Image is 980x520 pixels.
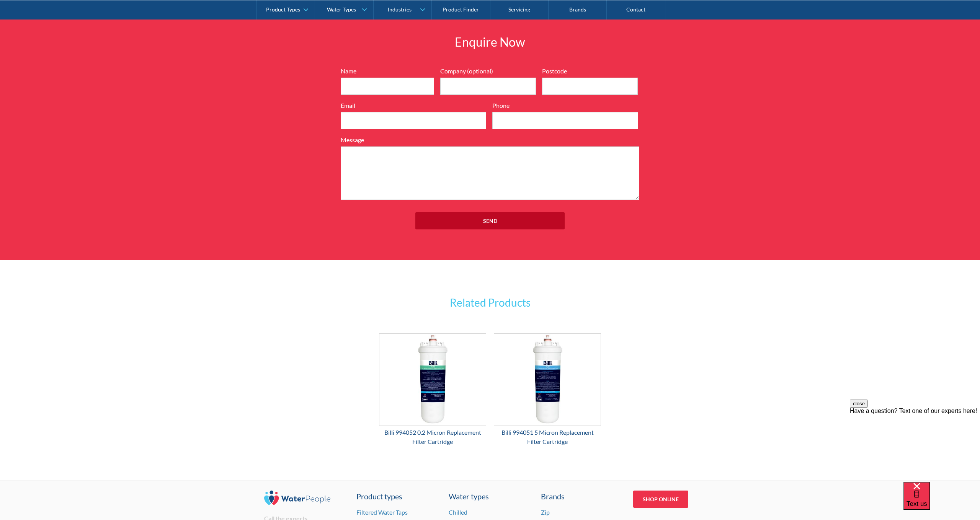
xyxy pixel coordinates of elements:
a: Billi 994052 0.2 Micron Replacement Filter Cartridge [379,333,486,446]
form: Full Width Form [337,67,643,237]
a: Filtered Water Taps [356,509,408,516]
iframe: podium webchat widget bubble [903,482,980,520]
div: Billi 994051 5 Micron Replacement Filter Cartridge [494,428,601,446]
h3: Related Products [379,294,601,310]
div: Water Types [327,6,356,13]
iframe: podium webchat widget prompt [850,400,980,491]
label: Company (optional) [440,67,536,76]
a: Billi 994051 5 Micron Replacement Filter Cartridge [494,333,601,446]
a: Chilled [449,509,467,516]
div: Product Types [266,6,300,13]
h2: Enquire Now [379,33,601,51]
a: Product types [356,491,439,502]
div: Brands [541,491,624,502]
label: Postcode [542,67,638,76]
a: Zip [541,509,550,516]
label: Phone [492,101,638,110]
label: Message [341,135,639,145]
div: Industries [388,6,412,13]
label: Email [341,101,486,110]
div: Billi 994052 0.2 Micron Replacement Filter Cartridge [379,428,486,446]
a: Water types [449,491,531,502]
a: Shop Online [633,491,688,508]
label: Name [341,67,434,76]
input: Send [415,212,565,229]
